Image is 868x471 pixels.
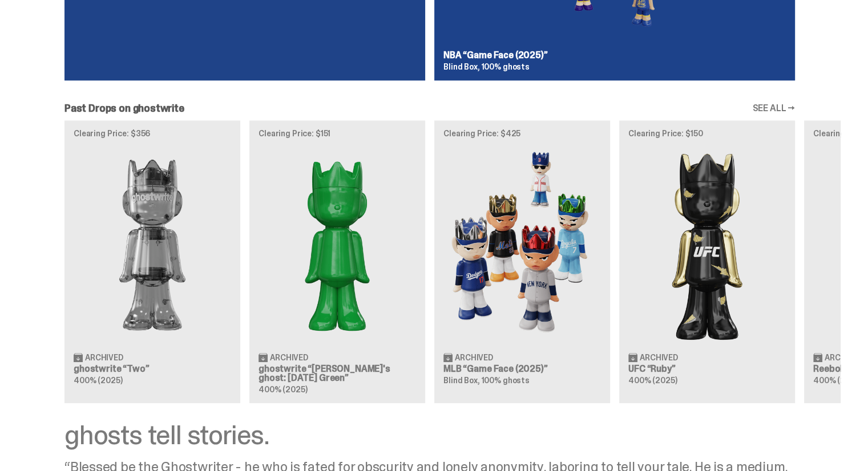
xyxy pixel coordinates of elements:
[259,364,416,383] h3: ghostwrite “[PERSON_NAME]'s ghost: [DATE] Green”
[443,364,601,373] h3: MLB “Game Face (2025)”
[259,147,416,343] img: Schrödinger's ghost: Sunday Green
[74,364,231,373] h3: ghostwrite “Two”
[443,375,480,385] span: Blind Box,
[628,375,677,385] span: 400% (2025)
[628,129,786,137] p: Clearing Price: $150
[85,354,123,362] span: Archived
[813,375,862,385] span: 400% (2025)
[259,129,416,137] p: Clearing Price: $151
[64,421,795,449] div: ghosts tell stories.
[443,129,601,137] p: Clearing Price: $425
[64,103,184,113] h2: Past Drops on ghostwrite
[249,120,425,403] a: Clearing Price: $151 Schrödinger's ghost: Sunday Green Archived
[64,120,240,403] a: Clearing Price: $356 Two Archived
[619,120,795,403] a: Clearing Price: $150 Ruby Archived
[434,120,610,403] a: Clearing Price: $425 Game Face (2025) Archived
[74,129,231,137] p: Clearing Price: $356
[455,354,493,362] span: Archived
[628,147,786,343] img: Ruby
[443,51,786,60] h3: NBA “Game Face (2025)”
[481,62,529,72] span: 100% ghosts
[825,354,863,362] span: Archived
[259,384,307,395] span: 400% (2025)
[443,62,480,72] span: Blind Box,
[481,375,529,385] span: 100% ghosts
[74,147,231,343] img: Two
[443,147,601,343] img: Game Face (2025)
[270,354,308,362] span: Archived
[640,354,678,362] span: Archived
[628,364,786,373] h3: UFC “Ruby”
[752,104,795,113] a: SEE ALL →
[74,375,122,385] span: 400% (2025)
